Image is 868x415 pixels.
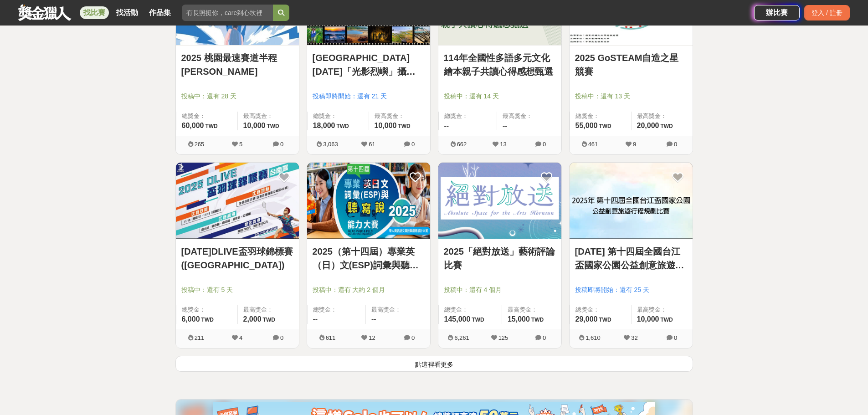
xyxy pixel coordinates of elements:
[508,315,530,323] span: 15,000
[411,141,415,148] span: 0
[438,163,561,239] a: Cover Image
[313,285,425,295] span: 投稿中：還有 大約 2 個月
[804,5,850,20] div: 登入 / 註冊
[570,163,693,239] img: Cover Image
[375,112,425,121] span: 最高獎金：
[660,123,673,129] span: TWD
[176,163,299,239] img: Cover Image
[754,5,800,20] a: 辦比賽
[531,317,544,323] span: TWD
[588,141,598,148] span: 461
[398,123,410,129] span: TWD
[371,305,425,314] span: 最高獎金：
[633,141,636,148] span: 9
[444,305,496,314] span: 總獎金：
[175,356,693,372] button: 點這裡看更多
[444,245,556,272] a: 2025「絕對放送」藝術評論比賽
[182,122,204,129] span: 60,000
[575,92,687,101] span: 投稿中：還有 13 天
[575,51,687,78] a: 2025 GoSTEAM自造之星競賽
[570,163,693,239] a: Cover Image
[80,6,109,19] a: 找比賽
[586,334,601,341] span: 1,610
[444,122,449,129] span: --
[498,334,508,341] span: 125
[369,141,375,148] span: 61
[444,285,556,295] span: 投稿中：還有 4 個月
[307,163,430,239] img: Cover Image
[575,245,687,272] a: [DATE] 第十四屆全國台江盃國家公園公益創意旅遊行程規劃比賽
[508,305,556,314] span: 最高獎金：
[113,6,142,19] a: 找活動
[181,51,293,78] a: 2025 桃園最速賽道半程[PERSON_NAME]
[205,123,217,129] span: TWD
[280,141,283,148] span: 0
[637,112,687,121] span: 最高獎金：
[195,334,205,341] span: 211
[411,334,415,341] span: 0
[637,122,659,129] span: 20,000
[313,92,425,101] span: 投稿即將開始：還有 21 天
[313,315,318,323] span: --
[201,317,214,323] span: TWD
[444,112,492,121] span: 總獎金：
[637,315,659,323] span: 10,000
[660,317,673,323] span: TWD
[145,6,175,19] a: 作品集
[239,334,242,341] span: 4
[599,317,611,323] span: TWD
[307,163,430,239] a: Cover Image
[500,141,506,148] span: 13
[182,5,273,21] input: 有長照挺你，care到心坎裡！青春出手，拍出照顧 影音徵件活動
[326,334,336,341] span: 611
[323,141,338,148] span: 3,063
[313,122,335,129] span: 18,000
[182,315,200,323] span: 6,000
[503,122,508,129] span: --
[371,315,376,323] span: --
[243,315,262,323] span: 2,000
[674,334,677,341] span: 0
[503,112,556,121] span: 最高獎金：
[243,305,293,314] span: 最高獎金：
[243,112,293,121] span: 最高獎金：
[313,245,425,272] a: 2025（第十四屆）專業英（日）文(ESP)詞彙與聽寫說能力大賽
[472,317,484,323] span: TWD
[176,163,299,239] a: Cover Image
[543,334,546,341] span: 0
[182,112,232,121] span: 總獎金：
[313,51,425,78] a: [GEOGRAPHIC_DATA][DATE]「光影烈嶼」攝影比賽
[631,334,637,341] span: 32
[369,334,375,341] span: 12
[243,122,266,129] span: 10,000
[313,305,360,314] span: 總獎金：
[313,112,363,121] span: 總獎金：
[637,305,687,314] span: 最高獎金：
[575,315,598,323] span: 29,000
[674,141,677,148] span: 0
[444,315,471,323] span: 145,000
[438,163,561,239] img: Cover Image
[375,122,397,129] span: 10,000
[263,317,275,323] span: TWD
[599,123,611,129] span: TWD
[181,285,293,295] span: 投稿中：還有 5 天
[444,51,556,78] a: 114年全國性多語多元文化繪本親子共讀心得感想甄選
[181,245,293,272] a: [DATE]DLIVE盃羽球錦標賽([GEOGRAPHIC_DATA])
[575,112,626,121] span: 總獎金：
[181,92,293,101] span: 投稿中：還有 28 天
[575,305,626,314] span: 總獎金：
[267,123,279,129] span: TWD
[444,92,556,101] span: 投稿中：還有 14 天
[575,285,687,295] span: 投稿即將開始：還有 25 天
[195,141,205,148] span: 265
[543,141,546,148] span: 0
[454,334,469,341] span: 6,261
[457,141,467,148] span: 662
[182,305,232,314] span: 總獎金：
[239,141,242,148] span: 5
[575,122,598,129] span: 55,000
[280,334,283,341] span: 0
[336,123,349,129] span: TWD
